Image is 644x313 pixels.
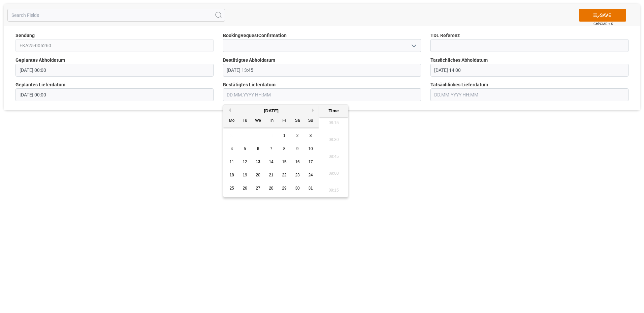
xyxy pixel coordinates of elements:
div: [DATE] [223,108,319,114]
span: Ctrl/CMD + S [593,21,613,26]
span: 30 [295,186,299,191]
span: 22 [282,173,286,177]
div: Choose Tuesday, August 12th, 2025 [241,158,249,166]
input: DD.MM.YYYY HH:MM [430,88,629,101]
span: Tatsächliches Abholdatum [430,57,488,64]
span: 15 [282,160,286,164]
div: Choose Saturday, August 2nd, 2025 [293,132,302,140]
input: Search Fields [7,9,225,22]
div: Choose Monday, August 18th, 2025 [228,171,236,179]
div: Su [307,117,315,125]
div: Choose Friday, August 29th, 2025 [280,184,289,193]
div: Choose Tuesday, August 19th, 2025 [241,171,249,179]
button: Next Month [312,108,316,112]
span: 1 [283,133,286,138]
span: 29 [282,186,286,191]
span: Geplantes Abholdatum [15,57,65,64]
span: 26 [243,186,247,191]
div: Choose Sunday, August 24th, 2025 [307,171,315,179]
span: 11 [229,160,234,164]
span: 17 [308,160,313,164]
input: DD.MM.YYYY HH:MM [223,64,421,77]
span: 27 [256,186,260,191]
div: Choose Thursday, August 7th, 2025 [267,145,276,153]
div: Choose Monday, August 4th, 2025 [228,145,236,153]
span: 6 [257,146,259,151]
span: 20 [256,173,260,177]
div: Choose Sunday, August 10th, 2025 [307,145,315,153]
div: Choose Tuesday, August 5th, 2025 [241,145,249,153]
div: Choose Sunday, August 17th, 2025 [307,158,315,166]
input: DD.MM.YYYY HH:MM [15,88,214,101]
span: 25 [229,186,234,191]
span: 13 [256,160,260,164]
div: Choose Monday, August 11th, 2025 [228,158,236,166]
input: DD.MM.YYYY HH:MM [430,64,629,77]
span: 10 [308,146,313,151]
input: DD.MM.YYYY HH:MM [223,88,421,101]
div: We [254,117,262,125]
div: Choose Saturday, August 23rd, 2025 [293,171,302,179]
span: BookingRequestConfirmation [223,32,287,39]
div: Choose Friday, August 1st, 2025 [280,132,289,140]
span: 8 [283,146,286,151]
div: month 2025-08 [225,129,317,195]
div: Choose Thursday, August 21st, 2025 [267,171,276,179]
div: Fr [280,117,289,125]
div: Choose Saturday, August 9th, 2025 [293,145,302,153]
div: Mo [228,117,236,125]
div: Choose Wednesday, August 13th, 2025 [254,158,262,166]
div: Tu [241,117,249,125]
div: Choose Tuesday, August 26th, 2025 [241,184,249,193]
div: Choose Thursday, August 28th, 2025 [267,184,276,193]
div: Choose Sunday, August 3rd, 2025 [307,132,315,140]
span: 14 [269,160,273,164]
span: Tatsächliches Lieferdatum [430,81,488,88]
div: Choose Saturday, August 30th, 2025 [293,184,302,193]
span: 12 [243,160,247,164]
input: DD.MM.YYYY HH:MM [15,64,214,77]
span: 9 [296,146,299,151]
span: Bestätigtes Lieferdatum [223,81,276,88]
span: 21 [269,173,273,177]
button: open menu [408,40,418,51]
span: Geplantes Lieferdatum [15,81,65,88]
div: Choose Wednesday, August 6th, 2025 [254,145,262,153]
span: 5 [244,146,246,151]
span: 24 [308,173,313,177]
div: Choose Friday, August 22nd, 2025 [280,171,289,179]
button: Previous Month [227,108,231,112]
span: 23 [295,173,299,177]
div: Time [321,108,346,114]
div: Choose Sunday, August 31st, 2025 [307,184,315,193]
div: Choose Friday, August 8th, 2025 [280,145,289,153]
span: 16 [295,160,299,164]
span: 7 [270,146,272,151]
span: 31 [308,186,313,191]
span: Bestätigtes Abholdatum [223,57,275,64]
div: Sa [293,117,302,125]
span: 4 [231,146,233,151]
div: Choose Friday, August 15th, 2025 [280,158,289,166]
div: Choose Thursday, August 14th, 2025 [267,158,276,166]
span: 28 [269,186,273,191]
button: SAVE [579,9,626,22]
span: 3 [310,133,312,138]
div: Choose Wednesday, August 20th, 2025 [254,171,262,179]
span: 18 [229,173,234,177]
span: 19 [243,173,247,177]
span: 2 [296,133,299,138]
div: Choose Monday, August 25th, 2025 [228,184,236,193]
span: TDL Referenz [430,32,460,39]
div: Choose Saturday, August 16th, 2025 [293,158,302,166]
div: Choose Wednesday, August 27th, 2025 [254,184,262,193]
div: Th [267,117,276,125]
span: Sendung [15,32,35,39]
